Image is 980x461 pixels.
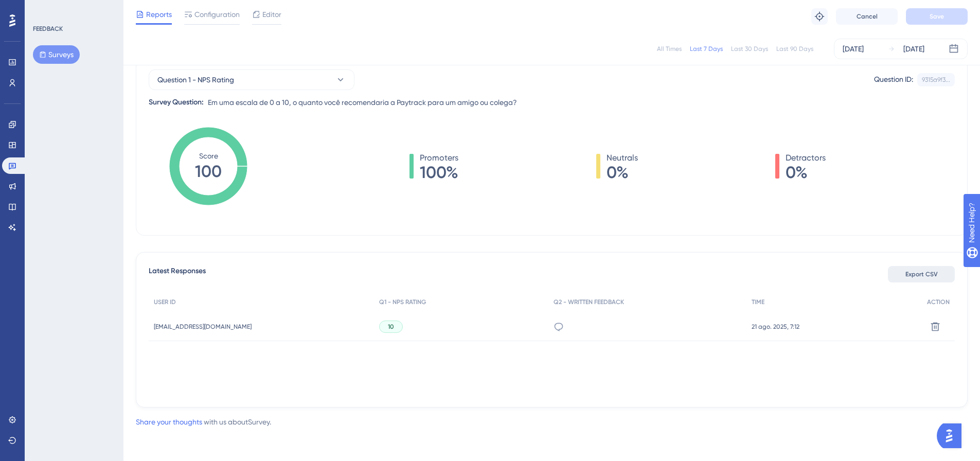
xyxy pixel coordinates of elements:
[930,12,944,21] span: Save
[843,43,864,55] div: [DATE]
[388,323,394,331] span: 10
[194,8,240,21] span: Configuration
[903,43,924,55] div: [DATE]
[874,73,913,86] div: Question ID:
[752,323,799,331] span: 21 ago. 2025, 7:12
[927,298,950,306] span: ACTION
[922,76,950,84] div: 9315a9f3...
[786,164,826,181] span: 0%
[154,298,176,306] span: USER ID
[554,298,624,306] span: Q2 - WRITTEN FEEDBACK
[786,152,826,164] span: Detractors
[836,8,898,25] button: Cancel
[154,323,252,331] span: [EMAIL_ADDRESS][DOMAIN_NAME]
[136,416,271,428] div: with us about Survey .
[752,298,764,306] span: TIME
[33,25,63,33] div: FEEDBACK
[905,270,938,278] span: Export CSV
[379,298,426,306] span: Q1 - NPS RATING
[262,8,281,21] span: Editor
[146,8,172,21] span: Reports
[776,45,813,53] div: Last 90 Days
[607,164,638,181] span: 0%
[149,265,206,283] span: Latest Responses
[195,162,222,181] tspan: 100
[208,96,517,109] span: Em uma escala de 0 a 10, o quanto você recomendaria a Paytrack para um amigo ou colega?
[607,152,638,164] span: Neutrals
[888,266,955,282] button: Export CSV
[136,418,202,426] a: Share your thoughts
[657,45,682,53] div: All Times
[157,74,234,86] span: Question 1 - NPS Rating
[24,3,64,15] span: Need Help?
[420,152,458,164] span: Promoters
[149,96,204,109] div: Survey Question:
[690,45,723,53] div: Last 7 Days
[731,45,768,53] div: Last 30 Days
[937,420,968,451] iframe: UserGuiding AI Assistant Launcher
[199,152,218,160] tspan: Score
[857,12,878,21] span: Cancel
[906,8,968,25] button: Save
[149,69,354,90] button: Question 1 - NPS Rating
[420,164,458,181] span: 100%
[33,45,80,64] button: Surveys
